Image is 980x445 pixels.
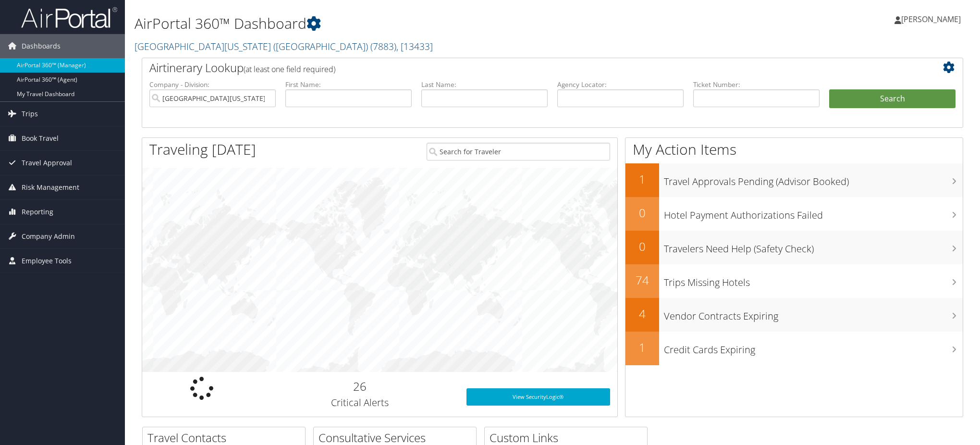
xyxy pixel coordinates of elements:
span: Book Travel [22,126,59,150]
span: [PERSON_NAME] [901,14,961,25]
span: Company Admin [22,224,75,248]
span: ( 7883 ) [370,40,396,53]
span: Trips [22,102,38,126]
h3: Travelers Need Help (Safety Check) [664,237,963,256]
h3: Vendor Contracts Expiring [664,305,963,323]
label: Ticket Number: [693,80,820,89]
span: Reporting [22,200,53,224]
label: Company - Division: [149,80,276,89]
h2: 0 [625,205,659,221]
label: First Name: [285,80,412,89]
h3: Credit Cards Expiring [664,338,963,357]
span: Dashboards [22,34,61,58]
a: 1Travel Approvals Pending (Advisor Booked) [625,163,963,197]
a: [GEOGRAPHIC_DATA][US_STATE] ([GEOGRAPHIC_DATA]) [135,40,433,53]
h2: 74 [625,272,659,288]
span: Risk Management [22,175,79,199]
label: Agency Locator: [557,80,684,89]
img: airportal-logo.png [21,6,117,29]
h1: My Action Items [625,139,963,160]
a: 1Credit Cards Expiring [625,332,963,365]
label: Last Name: [421,80,548,89]
h1: Traveling [DATE] [149,139,256,160]
a: 4Vendor Contracts Expiring [625,298,963,332]
span: Travel Approval [22,151,72,175]
button: Search [829,89,955,109]
h3: Travel Approvals Pending (Advisor Booked) [664,170,963,188]
span: , [ 13433 ] [396,40,433,53]
a: [PERSON_NAME] [894,5,970,34]
h2: 26 [268,378,452,395]
span: Employee Tools [22,249,72,273]
h2: 1 [625,339,659,356]
h2: 1 [625,171,659,187]
span: (at least one field required) [244,64,335,74]
h2: 0 [625,238,659,255]
a: 0Travelers Need Help (Safety Check) [625,231,963,264]
h3: Critical Alerts [268,396,452,409]
input: Search for Traveler [427,143,610,161]
h2: Airtinerary Lookup [149,60,887,76]
h2: 4 [625,306,659,322]
h3: Trips Missing Hotels [664,271,963,289]
h1: AirPortal 360™ Dashboard [135,13,692,34]
h3: Hotel Payment Authorizations Failed [664,204,963,222]
a: View SecurityLogic® [466,388,611,406]
a: 0Hotel Payment Authorizations Failed [625,197,963,231]
a: 74Trips Missing Hotels [625,264,963,298]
